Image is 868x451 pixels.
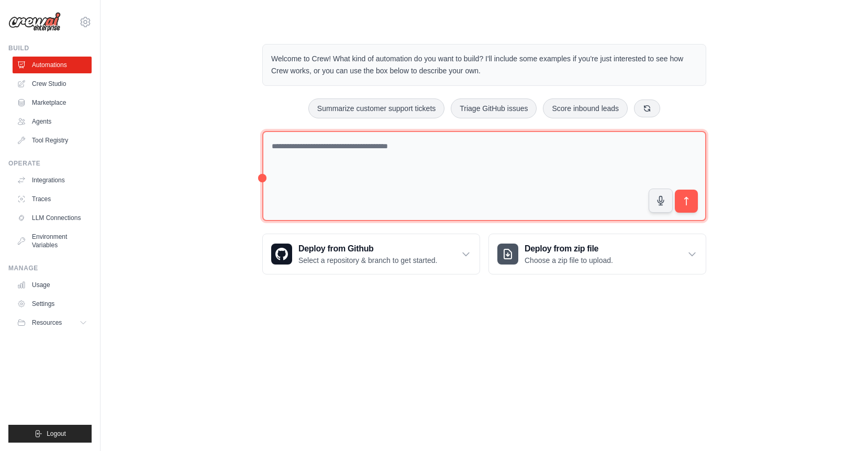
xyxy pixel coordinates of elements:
[8,425,92,443] button: Logout
[8,44,92,52] div: Build
[451,98,537,118] button: Triage GitHub issues
[47,430,66,438] span: Logout
[308,98,444,118] button: Summarize customer support tickets
[298,243,437,255] h3: Deploy from Github
[13,228,92,254] a: Environment Variables
[13,191,92,207] a: Traces
[8,159,92,168] div: Operate
[298,255,437,266] p: Select a repository & branch to get started.
[13,113,92,130] a: Agents
[271,53,697,77] p: Welcome to Crew! What kind of automation do you want to build? I'll include some examples if you'...
[8,12,61,32] img: Logo
[13,172,92,189] a: Integrations
[13,210,92,226] a: LLM Connections
[13,132,92,149] a: Tool Registry
[13,57,92,73] a: Automations
[8,264,92,272] div: Manage
[13,94,92,111] a: Marketplace
[13,295,92,312] a: Settings
[525,243,613,255] h3: Deploy from zip file
[32,318,62,327] span: Resources
[525,255,613,266] p: Choose a zip file to upload.
[13,75,92,92] a: Crew Studio
[543,98,628,118] button: Score inbound leads
[13,277,92,293] a: Usage
[13,314,92,331] button: Resources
